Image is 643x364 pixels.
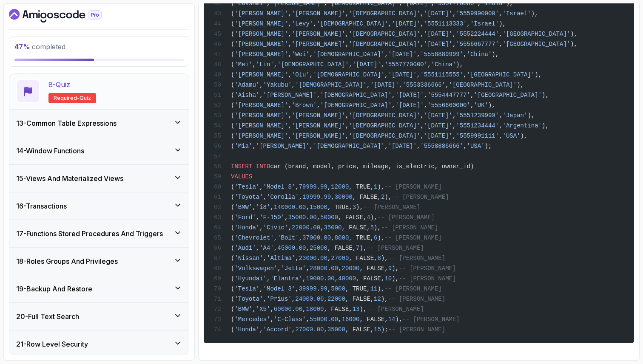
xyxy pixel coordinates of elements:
span: '[GEOGRAPHIC_DATA]' [449,82,517,88]
span: , [470,92,474,99]
span: 50000 [320,214,338,221]
span: , [367,82,370,88]
span: '[DEMOGRAPHIC_DATA]' [313,71,384,78]
span: ( [231,51,234,58]
span: 'China' [431,61,456,68]
span: , [452,10,456,17]
span: , [285,214,288,221]
span: '[DATE]' [392,20,420,27]
span: , [420,20,424,27]
span: 'China' [467,51,492,58]
span: , [331,234,334,241]
span: , [470,102,474,109]
span: -- [PERSON_NAME] [384,234,441,241]
span: , [384,143,388,150]
span: '5554447777' [427,92,470,99]
span: , [320,224,324,231]
span: INSERT INTO [231,163,270,170]
h3: 13 - Common Table Expressions [16,118,117,128]
span: , [499,41,502,48]
span: , [384,71,388,78]
span: '[GEOGRAPHIC_DATA]' [467,71,535,78]
span: ( [231,61,234,68]
span: ( [231,31,234,37]
span: 'Toyota' [234,194,263,200]
span: '[PERSON_NAME]' [234,133,288,139]
span: '[GEOGRAPHIC_DATA]' [503,41,571,48]
span: '[PERSON_NAME]' [292,133,345,139]
span: '5558886666' [420,143,463,150]
span: ), [527,112,535,119]
span: 'USA' [467,143,485,150]
span: , [292,82,295,88]
p: 8 - Quiz [48,79,70,90]
span: ), [378,234,385,241]
span: 'Aisha' [234,92,259,99]
span: ( [231,194,234,200]
span: ), [535,71,542,78]
span: '5551113333' [424,20,467,27]
span: 12000 [331,183,349,190]
span: , [256,214,259,221]
span: 'Chevrolet' [234,234,273,241]
span: '[PERSON_NAME]' [256,143,310,150]
span: 'Adamu' [234,82,259,88]
span: '[DEMOGRAPHIC_DATA]' [313,143,384,150]
span: 35000 [288,214,306,221]
span: 00 [299,204,306,211]
span: 'UK' [474,102,488,109]
span: , [499,133,502,139]
span: 2 [381,194,384,200]
span: ( [231,41,234,48]
span: 37000 [302,234,320,241]
span: , [424,102,427,109]
span: , [299,194,302,200]
span: , [288,224,291,231]
span: , [310,51,313,58]
span: ), [542,122,549,129]
span: ), [492,51,499,58]
span: '[PERSON_NAME]' [234,122,288,129]
span: '[PERSON_NAME]' [292,41,345,48]
span: 35000 [324,224,341,231]
button: 16-Transactions [9,192,189,220]
span: , [288,31,291,37]
span: , [259,183,263,190]
h3: 20 - Full Text Search [16,311,79,322]
button: 21-Row Level Security [9,330,189,358]
span: '[DATE]' [388,51,417,58]
span: -- [PERSON_NAME] [384,183,441,190]
span: 30000 [335,194,353,200]
span: , [331,194,334,200]
span: , [288,71,291,78]
span: ), [378,183,385,190]
span: completed [14,42,65,51]
span: 'Israel' [503,10,531,17]
span: 'Audi' [234,245,256,251]
span: , [424,92,427,99]
span: '[DATE]' [424,122,452,129]
span: ), [521,133,528,139]
span: ( [231,183,234,190]
span: , TRUE, [349,234,374,241]
span: ( [231,92,234,99]
span: , [345,133,349,139]
span: 00 [310,214,317,221]
span: ), [499,20,506,27]
span: , [452,122,456,129]
span: 'Mia' [234,143,252,150]
span: '[PERSON_NAME]' [234,10,288,17]
span: '[PERSON_NAME]' [234,102,288,109]
span: 'Lin' [256,61,274,68]
span: ), [570,31,578,37]
span: , FALSE, [341,224,370,231]
span: '[DEMOGRAPHIC_DATA]' [349,122,420,129]
span: '[DATE]' [388,143,417,150]
span: quiz [80,95,91,102]
button: 13-Common Table Expressions [9,110,189,137]
span: , [274,245,277,251]
span: , [384,51,388,58]
span: , [317,214,320,221]
span: 'A4' [259,245,274,251]
span: , [259,82,263,88]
